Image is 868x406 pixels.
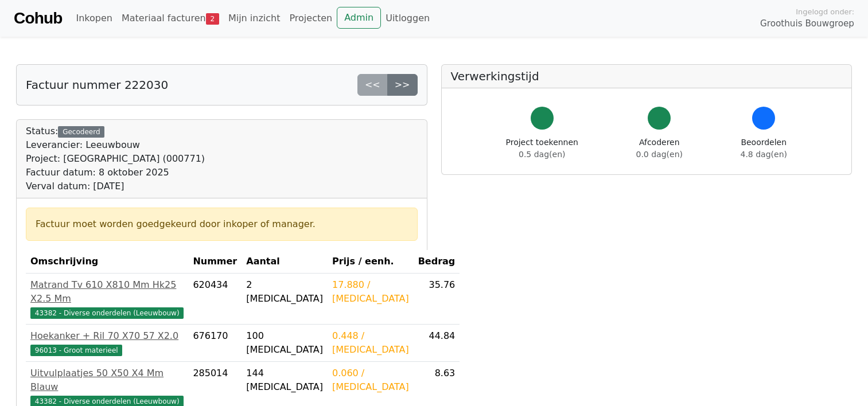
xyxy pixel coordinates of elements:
span: 4.8 dag(en) [741,150,787,159]
td: 35.76 [414,274,460,325]
h5: Factuur nummer 222030 [26,78,168,92]
span: Groothuis Bouwgroep [760,17,854,30]
span: 0.0 dag(en) [636,150,683,159]
th: Aantal [242,250,328,274]
th: Bedrag [414,250,460,274]
div: 0.060 / [MEDICAL_DATA] [332,366,409,394]
div: Status: [26,124,205,193]
div: Leverancier: Leeuwbouw [26,138,205,152]
td: 44.84 [414,325,460,362]
div: Factuur datum: 8 oktober 2025 [26,166,205,179]
div: Hoekanker + Ril 70 X70 57 X2.0 [30,329,184,343]
th: Nummer [188,250,242,274]
span: 2 [206,13,219,25]
span: Ingelogd onder: [796,6,854,17]
a: Cohub [14,5,62,32]
div: Matrand Tv 610 X810 Mm Hk25 X2.5 Mm [30,278,184,306]
div: Project toekennen [506,136,578,161]
td: 676170 [188,325,242,362]
span: 0.5 dag(en) [519,150,565,159]
a: Admin [337,7,381,29]
a: >> [387,74,418,96]
div: Afcoderen [636,136,683,161]
h5: Verwerkingstijd [451,69,843,83]
th: Prijs / eenh. [328,250,414,274]
td: 620434 [188,274,242,325]
div: Uitvulplaatjes 50 X50 X4 Mm Blauw [30,366,184,394]
a: Uitloggen [381,7,434,30]
div: 2 [MEDICAL_DATA] [246,278,323,306]
span: 43382 - Diverse onderdelen (Leeuwbouw) [30,307,184,319]
th: Omschrijving [26,250,188,274]
a: Inkopen [71,7,116,30]
div: Project: [GEOGRAPHIC_DATA] (000771) [26,152,205,166]
div: 144 [MEDICAL_DATA] [246,366,323,394]
a: Projecten [285,7,337,30]
a: Mijn inzicht [224,7,285,30]
a: Materiaal facturen2 [117,7,224,30]
div: 100 [MEDICAL_DATA] [246,329,323,357]
span: 96013 - Groot materieel [30,345,122,356]
div: 17.880 / [MEDICAL_DATA] [332,278,409,306]
div: Verval datum: [DATE] [26,179,205,193]
div: Factuur moet worden goedgekeurd door inkoper of manager. [36,217,408,231]
div: Gecodeerd [58,126,104,138]
div: Beoordelen [741,136,787,161]
a: Matrand Tv 610 X810 Mm Hk25 X2.5 Mm43382 - Diverse onderdelen (Leeuwbouw) [30,278,184,319]
div: 0.448 / [MEDICAL_DATA] [332,329,409,357]
a: Hoekanker + Ril 70 X70 57 X2.096013 - Groot materieel [30,329,184,357]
